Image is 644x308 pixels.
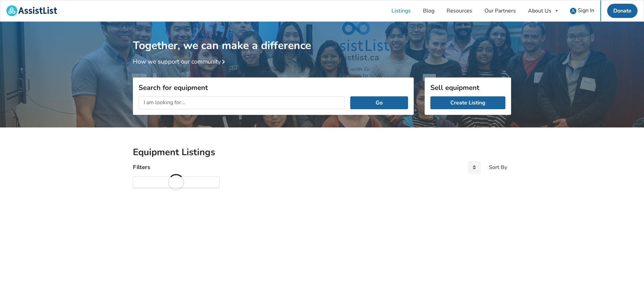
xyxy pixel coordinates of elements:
[430,83,505,92] h3: Sell equipment
[139,96,345,109] input: I am looking for...
[133,57,228,66] a: How we support our community
[350,96,408,109] button: Go
[139,83,408,92] h3: Search for equipment
[417,0,440,21] a: Blog
[440,0,478,21] a: Resources
[385,0,417,21] a: Listings
[607,4,638,18] a: Donate
[564,0,600,21] a: user icon Sign In
[489,165,507,170] div: Sort By
[133,163,150,171] h4: Filters
[528,8,551,14] div: About Us
[570,8,576,14] img: user icon
[578,7,594,14] span: Sign In
[133,146,511,158] h2: Equipment Listings
[478,0,522,21] a: Our Partners
[133,22,511,52] h1: Together, we can make a difference
[430,96,505,109] a: Create Listing
[6,5,57,16] img: assistlist-logo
